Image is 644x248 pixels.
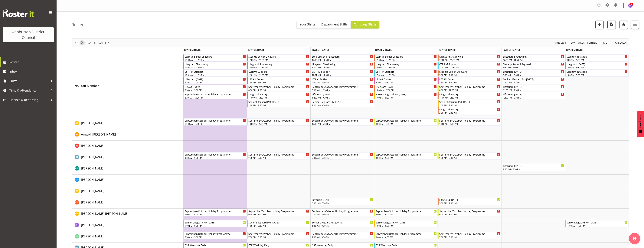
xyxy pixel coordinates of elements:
[183,209,247,216] div: Charlotte Bota Wilson"s event - September/October Holiday Programme Begin From Monday, September ...
[73,40,78,45] button: Previous
[312,224,373,227] div: 1:00 PM - 9:30 PM
[439,73,500,76] div: 5:30 AM - 2:00 PM
[185,89,246,92] div: 7:30 AM - 3:30 PM
[72,231,183,243] td: Darlene Parlane resource
[185,85,246,89] div: LTS Alt Duties
[615,40,628,45] span: calendar
[312,100,373,104] div: Senior Lifeguard PM [DATE]
[185,66,246,69] div: 12:00 AM - 11:59 PM
[81,200,104,204] span: [PERSON_NAME]
[72,129,183,141] td: Amwolf Artz resource
[312,209,373,213] div: September/October Holiday Programme
[567,224,628,227] div: 11:00 AM - 7:30 PM
[607,21,616,29] button: Download a PDF of the roster according to the set date range.
[376,92,437,96] div: Senior Lifeguard PM [DATE]
[312,232,373,236] div: September/October Holiday Programme
[312,81,373,84] div: 7:30 AM - 3:30 PM
[81,121,104,125] a: [PERSON_NAME]
[312,89,373,92] div: 8:30 AM - 12:30 PM
[438,92,501,99] div: No Staff Member"s event - Lifeguard Friday Begin From Friday, September 26, 2025 at 11:00:00 AM G...
[438,209,501,216] div: Charlotte Bota Wilson"s event - September/October Holiday Programme Begin From Friday, September ...
[248,220,309,224] div: Senior Lifeguard PM [DATE]
[185,62,246,66] div: Lifeguard Shadowing
[578,40,585,45] span: Week
[81,178,104,182] span: [PERSON_NAME]
[374,118,438,126] div: Alex Bateman"s event - September/October Holiday Programme Begin From Thursday, September 25, 202...
[503,89,564,92] div: 11:00 AM - 7:30 PM
[438,85,501,92] div: No Staff Member"s event - September/October Holiday Programme Begin From Friday, September 26, 20...
[184,48,201,52] span: [DATE], [DATE]
[185,58,246,61] div: 12:00 AM - 11:59 PM
[72,152,183,163] td: Bailey Tait resource
[247,220,310,227] div: Charlotte Hydes"s event - Senior Lifeguard PM Tuesday Begin From Tuesday, September 23, 2025 at 1...
[439,100,500,104] div: Senior Lifeguard PM [DATE]
[72,141,183,152] td: Ashton Cromie resource
[502,77,565,84] div: No Staff Member"s event - Senior Lifeguard PM Saturday Begin From Saturday, September 27, 2025 at...
[503,92,564,96] div: Lifeguard [DATE]
[9,59,55,65] span: Roster
[248,73,309,76] div: 12:01 AM - 11:59 PM
[376,243,437,247] div: CSR Weekday Early
[439,81,500,84] div: 7:30 AM - 3:30 PM
[311,220,374,227] div: Charlotte Hydes"s event - Senior Lifeguard PM Wednesday Begin From Wednesday, September 24, 2025 ...
[565,220,629,227] div: Charlotte Hydes"s event - Senior Lifeguard PM Sunday Begin From Sunday, September 28, 2025 at 11:...
[376,66,437,69] div: 12:00 AM - 11:59 PM
[376,55,437,58] div: Step-up Senior Lifeguard
[248,81,309,84] div: 7:30 AM - 3:30 PM
[438,232,501,239] div: Darlene Parlane"s event - September/October Holiday Programme Begin From Friday, September 26, 20...
[376,70,437,73] div: CSR PM Support
[81,143,104,148] a: [PERSON_NAME]
[248,92,309,96] div: Lifeguard [DATE]
[75,84,99,88] span: No Staff Member
[247,92,310,99] div: No Staff Member"s event - Lifeguard Tuesday Begin From Tuesday, September 23, 2025 at 11:00:00 AM...
[312,236,373,239] div: 7:30 AM - 3:30 PM
[81,212,129,216] span: [PERSON_NAME] [PERSON_NAME]
[185,73,246,76] div: 12:01 AM - 11:59 PM
[185,243,246,247] div: CSR Weekday Early
[248,119,309,122] div: September/October Holiday Programme
[247,209,310,216] div: Charlotte Bota Wilson"s event - September/October Holiday Programme Begin From Tuesday, September...
[248,104,309,107] div: 1:00 PM - 9:30 PM
[438,107,501,114] div: No Staff Member"s event - Lifeguard Friday Begin From Friday, September 26, 2025 at 3:30:00 PM GM...
[312,156,373,159] div: 9:30 AM - 5:30 PM
[185,119,246,122] div: September/October Holiday Programme
[297,21,318,28] button: Your Shifts
[247,54,310,62] div: No Staff Member"s event - Step-up Senior Lifeguard Begin From Tuesday, September 23, 2025 at 12:0...
[376,81,437,84] div: 7:30 AM - 3:30 PM
[374,209,438,216] div: Charlotte Bota Wilson"s event - September/October Holiday Programme Begin From Thursday, Septembe...
[183,77,247,84] div: No Staff Member"s event - Lifeguard Monday Begin From Monday, September 22, 2025 at 5:30:00 AM GM...
[81,234,104,238] span: [PERSON_NAME]
[438,77,501,84] div: No Staff Member"s event - LTS Alt Duties Begin From Friday, September 26, 2025 at 7:30:00 AM GMT+...
[185,70,246,73] div: CSR PM Support
[374,54,438,62] div: No Staff Member"s event - Step-up Senior Lifeguard Begin From Thursday, September 25, 2025 at 12:...
[72,118,183,129] td: Alex Bateman resource
[9,69,55,74] span: Inbox
[439,55,500,58] div: Lifeguard Shadowing
[374,220,438,227] div: Charlotte Hydes"s event - Senior Lifeguard PM Thursday Begin From Thursday, September 25, 2025 at...
[312,220,373,224] div: Senior Lifeguard PM [DATE]
[311,54,374,62] div: No Staff Member"s event - Step-up Senior Lifeguard Begin From Wednesday, September 24, 2025 at 12...
[81,189,104,193] a: [PERSON_NAME]
[438,152,501,159] div: Bailey Tait"s event - September/October Holiday Programme Begin From Friday, September 26, 2025 a...
[185,96,246,99] div: 8:30 AM - 12:30 PM
[439,70,500,73] div: Step-up Senior Lifeguard
[439,236,500,239] div: 7:30 AM - 3:30 PM
[439,66,500,69] div: 12:01 AM - 11:59 PM
[502,54,565,62] div: No Staff Member"s event - Lifeguard Shadowing Begin From Saturday, September 27, 2025 at 12:00:00...
[376,232,437,236] div: September/October Holiday Programme
[9,78,49,84] span: Shifts
[312,85,373,89] div: September/October Holiday Programme
[185,77,246,81] div: Lifeguard [DATE]
[639,115,642,128] span: Feedback
[603,40,613,45] button: Timeline Month
[318,21,351,28] button: Department Shifts
[311,152,374,159] div: Bailey Tait"s event - September/October Holiday Programme Begin From Wednesday, September 24, 202...
[80,40,85,45] button: Next
[311,85,374,92] div: No Staff Member"s event - September/October Holiday Programme Begin From Wednesday, September 24,...
[248,85,309,89] div: September/October Holiday Programme
[439,62,500,66] div: CSR PM Support
[615,40,628,45] button: Month
[570,40,576,45] button: Timeline Day
[72,54,183,118] td: No Staff Member resource
[183,54,247,62] div: No Staff Member"s event - Step-up Senior Lifeguard Begin From Monday, September 22, 2025 at 12:00...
